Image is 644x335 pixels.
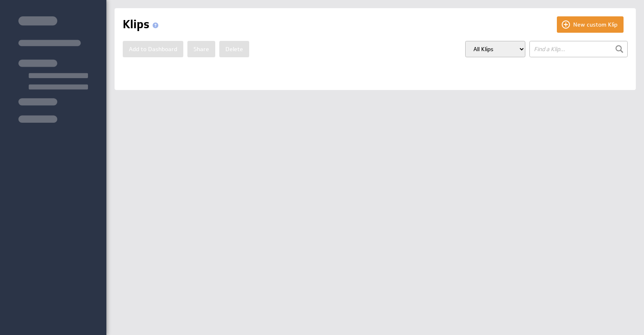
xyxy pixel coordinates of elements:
[123,16,162,33] h1: Klips
[219,41,249,57] button: Delete
[123,41,183,57] button: Add to Dashboard
[557,16,624,33] button: New custom Klip
[529,41,628,57] input: Find a Klip...
[18,16,88,123] img: skeleton-sidenav.svg
[187,41,215,57] button: Share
